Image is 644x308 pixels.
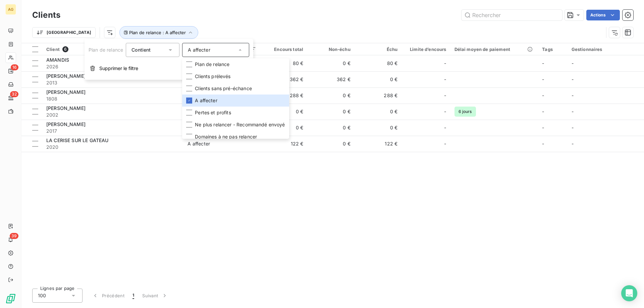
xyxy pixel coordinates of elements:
span: Ne plus relancer - Recommandé envoyé [195,121,285,128]
div: Échu [359,47,397,52]
td: 0 € [307,120,354,136]
h3: Clients [32,9,60,21]
span: 39 [10,233,18,239]
span: - [444,140,446,147]
div: Non-échu [311,47,350,52]
span: LA CERISE SUR LE GATEAU [46,137,108,143]
div: Délai moyen de paiement [454,47,534,52]
span: A affecter [195,97,217,104]
td: 122 € [355,136,401,152]
span: 6 [62,46,68,52]
span: - [572,141,574,146]
div: A affecter [187,140,210,147]
span: - [542,93,544,98]
span: 16 [11,64,18,70]
span: - [572,60,574,66]
td: 0 € [307,55,354,71]
button: Précédent [88,289,128,303]
span: - [542,141,544,146]
span: 2017 [46,128,179,134]
span: Clients prélevés [195,73,230,80]
button: Plan de relance : A affecter [119,26,198,39]
span: 2013 [46,79,179,86]
button: [GEOGRAPHIC_DATA] [32,27,96,38]
span: [PERSON_NAME] [46,89,86,95]
span: - [572,109,574,114]
button: Actions [586,10,620,20]
td: 0 € [307,104,354,120]
img: Logo LeanPay [5,293,16,304]
span: - [444,124,446,131]
button: 1 [128,289,138,303]
span: - [572,125,574,130]
span: Supprimer le filtre [99,65,138,72]
div: A affecter [188,47,210,53]
span: AMANDIS [46,57,69,63]
span: Client [46,47,60,52]
span: Plan de relance : A affecter [129,30,186,35]
span: - [444,76,446,83]
td: 80 € [355,55,401,71]
span: - [444,92,446,99]
span: [PERSON_NAME] [46,105,86,111]
span: Pertes et profits [195,109,231,116]
span: 2002 [46,112,179,118]
td: 122 € [260,136,307,152]
input: Rechercher [462,10,562,20]
span: 32 [10,91,18,97]
div: Tags [542,47,563,52]
span: Domaines à ne pas relancer [195,133,257,140]
span: 1808 [46,96,179,102]
span: - [542,60,544,66]
span: - [444,60,446,67]
span: - [542,125,544,130]
td: 362 € [307,71,354,87]
td: 0 € [307,136,354,152]
span: Plan de relance [195,61,229,68]
td: 0 € [355,104,401,120]
td: 0 € [307,87,354,104]
span: Plan de relance [89,47,123,53]
span: - [572,93,574,98]
div: Gestionnaires [572,47,640,52]
td: 288 € [355,87,401,104]
td: 0 € [355,71,401,87]
span: - [542,109,544,114]
span: 6 jours [454,107,476,117]
div: Limite d’encours [406,47,446,52]
button: Supprimer le filtre [85,61,253,76]
div: Encours total [264,47,303,52]
span: - [572,76,574,82]
div: AG [5,4,16,15]
span: 2026 [46,63,179,70]
div: Open Intercom Messenger [621,285,637,301]
button: Suivant [138,289,172,303]
span: - [444,108,446,115]
span: Clients sans pré-échance [195,85,252,92]
span: [PERSON_NAME] [46,121,86,127]
td: 80 € [260,55,307,71]
span: - [542,76,544,82]
td: 0 € [355,120,401,136]
span: 2020 [46,144,179,150]
span: 100 [38,292,46,299]
span: 1 [132,292,134,299]
span: Contient [131,47,151,53]
span: [PERSON_NAME] [46,73,86,79]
